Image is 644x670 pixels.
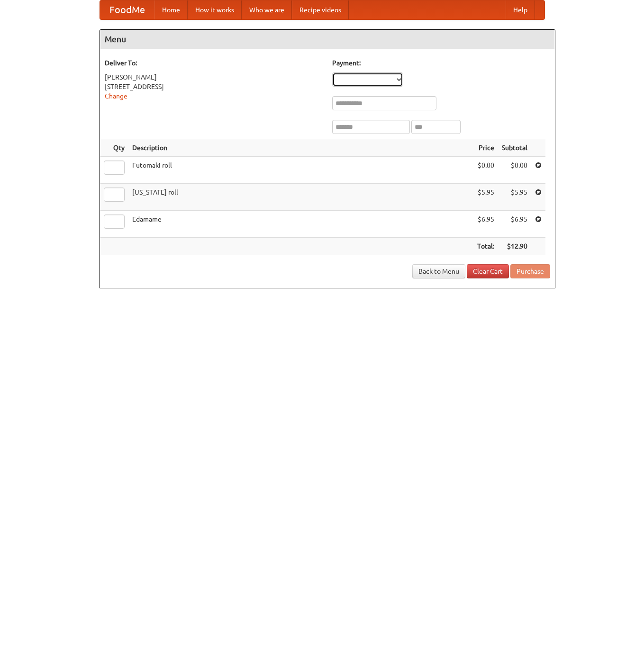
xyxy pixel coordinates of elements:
th: Price [473,139,498,157]
td: $0.00 [498,157,531,184]
a: Help [506,0,535,19]
h5: Payment: [332,58,550,68]
a: Recipe videos [292,0,349,19]
a: Clear Cart [467,264,509,278]
button: Purchase [510,264,550,278]
h5: Deliver To: [105,58,323,68]
h4: Menu [100,30,555,49]
th: Description [128,139,473,157]
a: How it works [188,0,242,19]
div: [PERSON_NAME] [105,72,323,82]
a: Back to Menu [412,264,465,278]
td: $0.00 [473,157,498,184]
td: $5.95 [473,184,498,211]
td: $6.95 [473,211,498,238]
div: [STREET_ADDRESS] [105,82,323,91]
td: $6.95 [498,211,531,238]
th: Subtotal [498,139,531,157]
td: $5.95 [498,184,531,211]
td: Edamame [128,211,473,238]
th: Qty [100,139,128,157]
td: Futomaki roll [128,157,473,184]
a: Who we are [242,0,292,19]
td: [US_STATE] roll [128,184,473,211]
a: Change [105,92,127,100]
a: FoodMe [100,0,154,19]
th: Total: [473,238,498,255]
a: Home [154,0,188,19]
th: $12.90 [498,238,531,255]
